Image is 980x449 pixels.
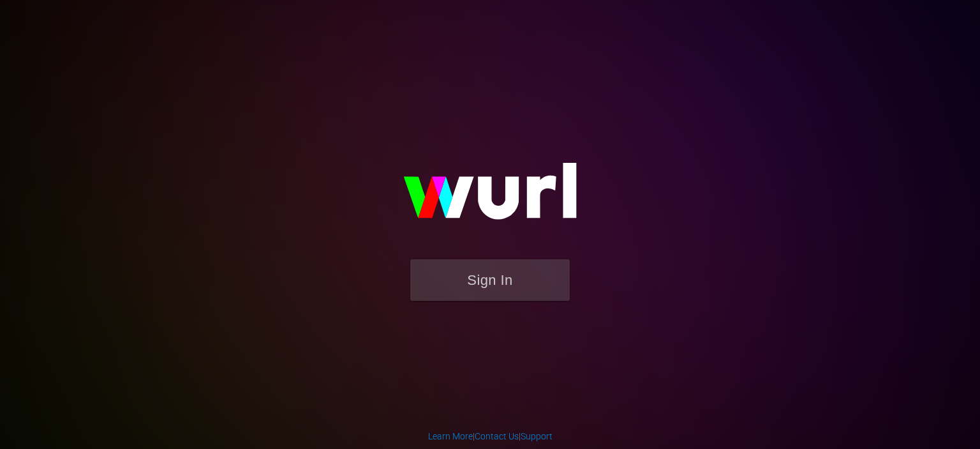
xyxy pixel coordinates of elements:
button: Sign In [410,259,570,301]
a: Support [521,431,553,441]
a: Learn More [428,431,473,441]
a: Contact Us [475,431,519,441]
img: wurl-logo-on-black-223613ac3d8ba8fe6dc639794a292ebdb59501304c7dfd60c99c58986ef67473.svg [362,135,618,259]
div: | | [428,430,553,443]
